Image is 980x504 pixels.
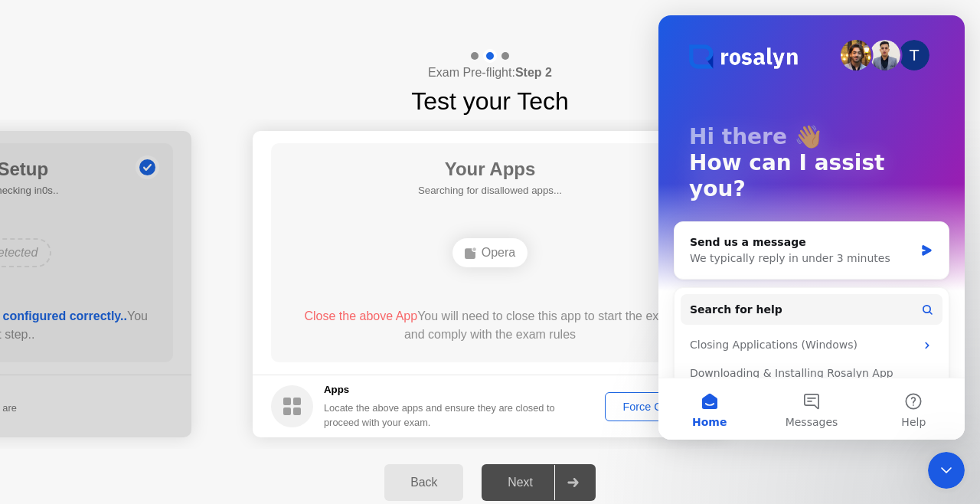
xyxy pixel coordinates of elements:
button: Back [384,464,463,501]
iframe: Intercom live chat [658,15,965,440]
h5: Searching for disallowed apps... [418,183,562,198]
button: Next [482,464,596,501]
b: Step 2 [515,66,552,79]
div: Next [486,476,554,489]
h5: Apps [324,382,556,398]
div: Back [389,476,459,489]
h1: Your Apps [418,155,562,183]
div: Locate the above apps and ensure they are closed to proceed with your exam. [324,401,556,430]
div: Opera [452,238,528,267]
span: Close the above App [304,309,417,322]
h1: Test your Tech [411,83,569,119]
iframe: Intercom live chat [928,452,965,489]
div: Force Close... [610,401,704,413]
h4: Exam Pre-flight: [428,64,552,82]
button: Force Close... [605,392,709,421]
div: You will need to close this app to start the exam and comply with the exam rules [293,307,688,344]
